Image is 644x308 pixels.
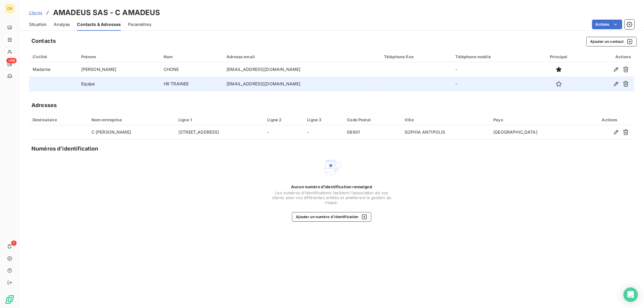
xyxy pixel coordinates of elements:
[493,117,581,122] div: Pays
[401,125,490,140] td: SOPHIA ANTIPOLIS
[267,117,300,122] div: Ligne 2
[271,190,392,205] span: Les numéros d'identifications facilitent l'association de vos clients avec vos différentes entité...
[586,54,631,59] div: Actions
[322,158,341,177] img: Empty state
[29,10,42,16] a: Clients
[6,58,17,63] span: +99
[223,62,380,77] td: [EMAIL_ADDRESS][DOMAIN_NAME]
[160,62,223,77] td: CHONE
[592,20,622,29] button: Actions
[623,287,638,302] div: Open Intercom Messenger
[164,54,219,59] div: Nom
[5,295,14,304] img: Logo LeanPay
[5,4,14,13] div: CA
[586,37,637,46] button: Ajouter un contact
[303,125,343,140] td: -
[178,117,260,122] div: Ligne 1
[456,54,531,59] div: Téléphone mobile
[31,37,56,45] h5: Contacts
[53,7,160,18] h3: AMADEUS SAS - C AMADEUS
[175,125,264,140] td: [STREET_ADDRESS]
[31,101,57,110] h5: Adresses
[78,62,160,77] td: [PERSON_NAME]
[33,117,84,122] div: Destinataire
[31,144,98,153] h5: Numéros d’identification
[78,77,160,91] td: Equipe
[81,54,156,59] div: Prénom
[226,54,377,59] div: Adresse email
[54,21,70,27] span: Analyse
[160,77,223,91] td: HR TRAINEE
[11,240,17,246] span: 1
[292,212,371,222] button: Ajouter un numéro d’identification
[405,117,486,122] div: Ville
[490,125,585,140] td: [GEOGRAPHIC_DATA]
[452,62,535,77] td: -
[29,62,78,77] td: Madame
[588,117,631,122] div: Actions
[264,125,303,140] td: -
[343,125,401,140] td: 06901
[347,117,397,122] div: Code Postal
[307,117,340,122] div: Ligne 3
[29,21,46,27] span: Situation
[29,10,42,15] span: Clients
[128,21,151,27] span: Paramètres
[291,184,372,189] span: Aucun numéro d’identification renseigné
[91,117,171,122] div: Nom entreprise
[452,77,535,91] td: -
[77,21,121,27] span: Contacts & Adresses
[223,77,380,91] td: [EMAIL_ADDRESS][DOMAIN_NAME]
[538,54,579,59] div: Principal
[384,54,448,59] div: Téléphone fixe
[88,125,175,140] td: C [PERSON_NAME]
[33,54,74,59] div: Civilité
